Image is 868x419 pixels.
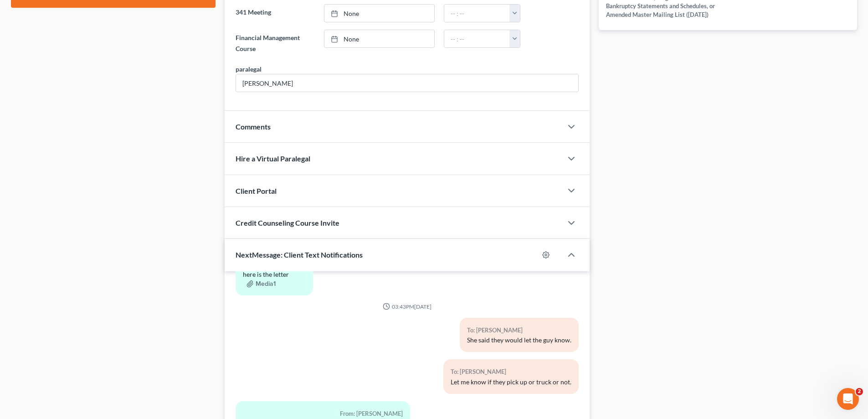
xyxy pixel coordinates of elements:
[451,378,571,387] div: Let me know if they pick up or truck or not.
[467,336,571,345] div: She said they would let the guy know.
[236,250,363,259] span: NextMessage: Client Text Notifications
[236,122,271,131] span: Comments
[231,30,319,57] label: Financial Management Course
[236,64,262,74] div: paralegal
[236,154,310,163] span: Hire a Virtual Paralegal
[236,218,339,227] span: Credit Counseling Course Invite
[444,5,510,22] input: -- : --
[467,325,571,336] div: To: [PERSON_NAME]
[243,409,403,419] div: From: [PERSON_NAME]
[856,388,863,395] span: 2
[324,30,434,47] a: None
[451,367,571,377] div: To: [PERSON_NAME]
[444,30,510,47] input: -- : --
[236,74,578,92] input: --
[231,4,319,22] label: 341 Meeting
[236,186,277,195] span: Client Portal
[247,280,276,288] button: Media1
[236,303,579,310] div: 03:43PM[DATE]
[324,5,434,22] a: None
[837,388,859,410] iframe: Intercom live chat
[243,270,306,279] div: here is the letter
